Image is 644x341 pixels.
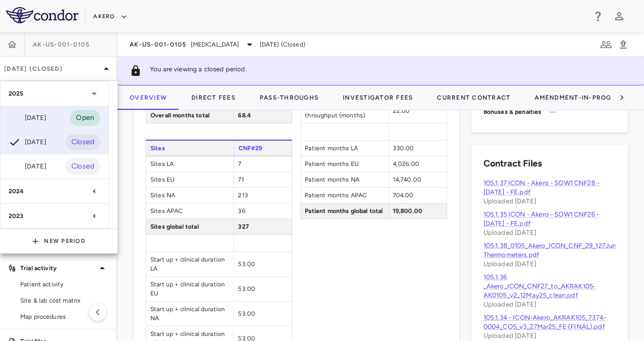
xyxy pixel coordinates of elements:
div: [DATE] [9,136,46,148]
div: [DATE] [9,160,46,173]
div: [DATE] [9,112,46,124]
button: New Period [32,233,86,249]
span: Closed [65,161,100,172]
p: 2023 [9,211,24,221]
div: 2025 [1,81,108,106]
span: Open [70,112,100,123]
div: 2024 [1,179,108,203]
p: 2025 [9,89,24,98]
span: Closed [65,137,100,148]
div: 2023 [1,204,108,228]
p: 2024 [9,187,24,196]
